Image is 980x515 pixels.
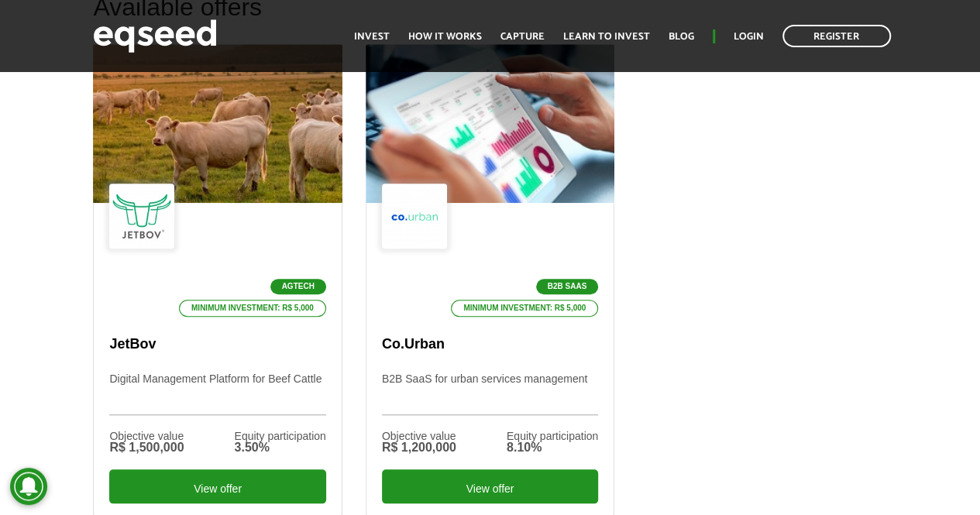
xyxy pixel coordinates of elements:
[500,29,545,45] font: Capture
[354,29,390,45] font: Invest
[500,32,545,42] a: Capture
[734,29,764,45] font: Login
[734,32,764,42] a: Login
[109,430,184,442] font: Objective value
[194,482,242,494] font: View offer
[507,430,598,442] font: Equity participation
[782,25,891,47] a: Register
[382,441,456,454] font: R$ 1,200,000
[109,336,156,352] font: JetBov
[669,32,694,42] a: Blog
[109,373,322,385] font: Digital Management Platform for Beef Cattle
[234,441,269,454] font: 3.50%
[813,29,859,45] font: Register
[463,304,586,312] font: Minimum investment: R$ 5,000
[466,482,514,494] font: View offer
[382,430,456,442] font: Objective value
[669,29,694,45] font: Blog
[234,430,325,442] font: Equity participation
[382,373,587,385] font: B2B SaaS for urban services management
[354,32,390,42] a: Invest
[282,282,315,290] font: Agtech
[382,336,445,352] font: Co.Urban
[507,441,542,454] font: 8.10%
[408,32,482,42] a: How it works
[548,282,587,290] font: B2B SaaS
[408,29,482,45] font: How it works
[563,32,650,42] a: Learn to invest
[191,304,314,312] font: Minimum investment: R$ 5,000
[109,441,184,454] font: R$ 1,500,000
[93,15,217,57] img: EqSeed
[563,29,650,45] font: Learn to invest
